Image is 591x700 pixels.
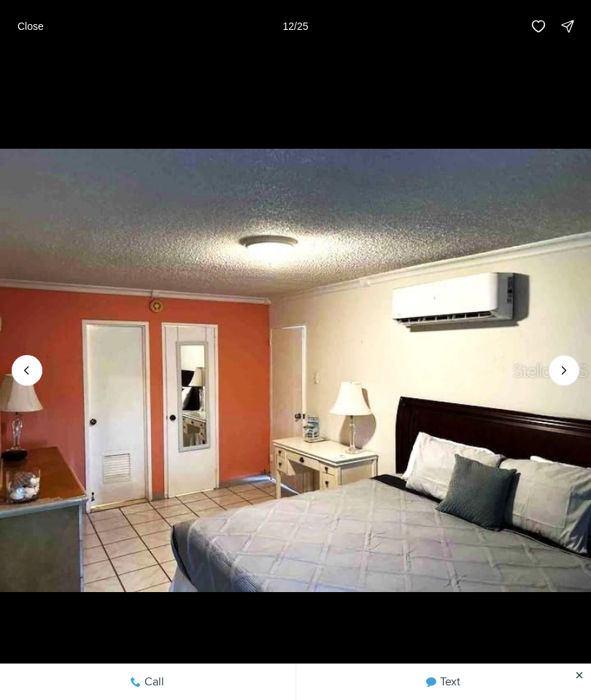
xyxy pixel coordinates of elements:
p: Close [18,20,44,32]
button: Close [9,12,53,41]
button: Next slide [549,355,579,386]
p: 12 / 25 [282,20,308,32]
button: Previous slide [12,355,42,386]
